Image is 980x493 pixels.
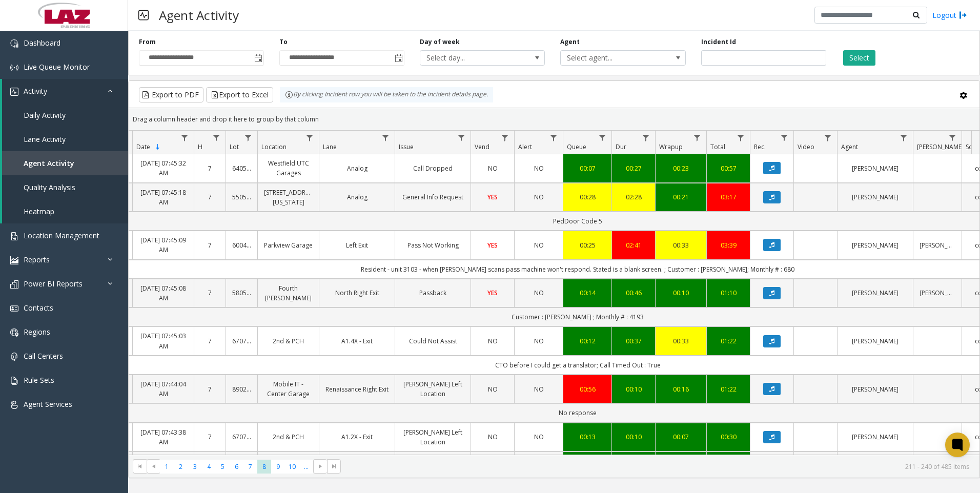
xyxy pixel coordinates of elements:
a: YES [477,192,508,202]
a: Lane Filter Menu [379,131,393,145]
img: pageIcon [138,3,149,28]
span: Location Management [24,231,99,240]
a: NO [521,240,557,250]
div: 02:41 [618,240,649,250]
span: Location [261,142,287,151]
div: 03:39 [713,240,744,250]
a: 00:33 [662,336,700,346]
div: 00:07 [569,163,605,173]
span: Lane [323,142,337,151]
a: NO [477,384,508,394]
span: Alert [518,142,532,151]
span: YES [487,289,498,297]
span: YES [487,241,498,250]
span: Page 4 [202,460,216,474]
button: Export to PDF [139,87,203,102]
img: infoIcon.svg [285,91,293,99]
a: 00:56 [569,384,605,394]
img: 'icon' [10,304,18,313]
a: NO [521,288,557,298]
span: Go to the previous page [147,459,160,474]
a: 7 [200,240,219,250]
div: 00:37 [618,336,649,346]
div: 00:14 [569,288,605,298]
a: North Right Exit [325,288,389,298]
a: 00:30 [713,432,744,442]
span: Vend [475,142,489,151]
a: 01:10 [713,288,744,298]
img: 'icon' [10,39,18,48]
a: 7 [200,163,219,173]
span: Agent Services [24,399,72,409]
div: 01:22 [713,336,744,346]
a: Fourth [PERSON_NAME] [264,283,313,303]
a: 00:10 [618,384,649,394]
div: 00:10 [662,288,700,298]
a: Daily Activity [2,103,128,127]
span: Power BI Reports [24,279,83,289]
a: 02:28 [618,192,649,202]
a: 00:46 [618,288,649,298]
span: Reports [24,255,50,264]
span: Page 5 [216,460,230,474]
a: 00:12 [569,336,605,346]
span: Page 3 [188,460,202,474]
a: 00:21 [662,192,700,202]
a: Passback [401,288,464,298]
a: Issue Filter Menu [455,131,468,145]
label: From [139,37,156,47]
a: Could Not Assist [401,336,464,346]
span: Queue [567,142,586,151]
span: Go to the first page [133,459,147,474]
span: Contacts [24,303,53,313]
span: Regions [24,327,50,337]
a: 550576 [232,192,251,202]
span: Page 11 [299,460,313,474]
a: 670745 [232,336,251,346]
a: [DATE] 07:45:08 AM [139,283,188,303]
a: 00:28 [569,192,605,202]
a: NO [521,384,557,394]
a: Quality Analysis [2,175,128,199]
span: Dashboard [24,38,60,48]
span: Sortable [154,143,162,151]
span: Page 1 [160,460,174,474]
a: NO [521,336,557,346]
a: 00:57 [713,163,744,173]
a: 580542 [232,288,251,298]
a: Agent Activity [2,151,128,175]
a: [DATE] 07:45:09 AM [139,235,188,255]
span: Rule Sets [24,375,54,385]
div: By clicking Incident row you will be taken to the incident details page. [280,87,493,102]
span: Agent Activity [24,158,74,168]
a: Call Dropped [401,163,464,173]
a: 2nd & PCH [264,432,313,442]
a: [DATE] 07:44:04 AM [139,379,188,399]
div: 01:22 [713,384,744,394]
a: Heatmap [2,199,128,223]
button: Export to Excel [206,87,273,102]
span: Live Queue Monitor [24,62,90,72]
span: Go to the first page [136,462,144,470]
a: 00:07 [662,432,700,442]
a: [PERSON_NAME] Left Location [401,427,464,447]
a: [PERSON_NAME] [844,432,907,442]
img: 'icon' [10,280,18,289]
a: YES [477,240,508,250]
a: 00:13 [569,432,605,442]
a: 00:10 [618,432,649,442]
a: 00:25 [569,240,605,250]
a: Pass Not Working [401,240,464,250]
a: [PERSON_NAME] [844,384,907,394]
a: A1.2X - Exit [325,432,389,442]
label: Incident Id [701,37,736,47]
a: [PERSON_NAME] [844,288,907,298]
a: Westfield UTC Garages [264,158,313,178]
span: Heatmap [24,207,54,216]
